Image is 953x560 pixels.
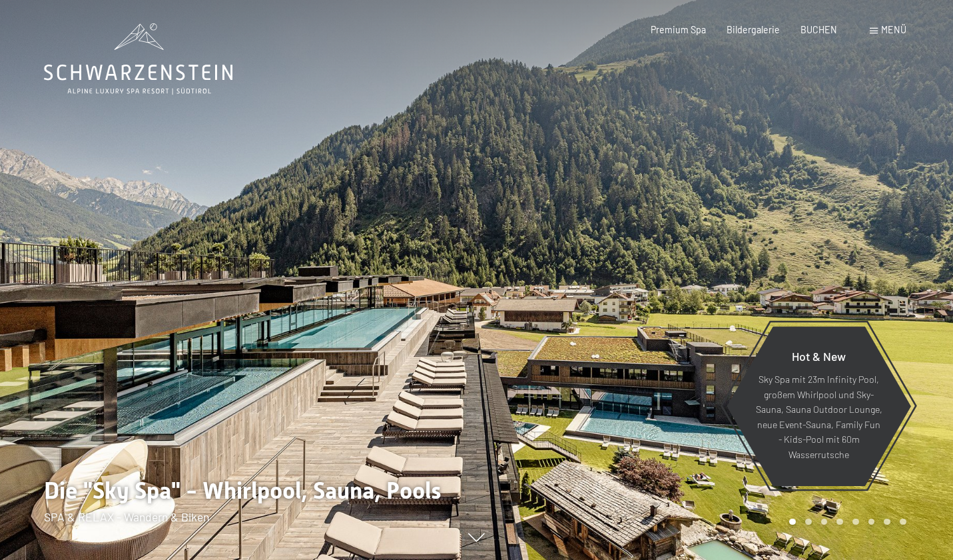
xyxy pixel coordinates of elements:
[868,519,875,525] div: Carousel Page 6
[836,519,843,525] div: Carousel Page 4
[792,349,846,364] span: Hot & New
[881,24,906,35] span: Menü
[789,519,796,525] div: Carousel Page 1 (Current Slide)
[805,519,812,525] div: Carousel Page 2
[726,326,912,487] a: Hot & New Sky Spa mit 23m Infinity Pool, großem Whirlpool und Sky-Sauna, Sauna Outdoor Lounge, ne...
[785,519,906,525] div: Carousel Pagination
[821,519,828,525] div: Carousel Page 3
[651,24,706,35] a: Premium Spa
[852,519,859,525] div: Carousel Page 5
[884,519,890,525] div: Carousel Page 7
[755,373,882,463] p: Sky Spa mit 23m Infinity Pool, großem Whirlpool und Sky-Sauna, Sauna Outdoor Lounge, neue Event-S...
[800,24,837,35] a: BUCHEN
[900,519,906,525] div: Carousel Page 8
[727,24,780,35] a: Bildergalerie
